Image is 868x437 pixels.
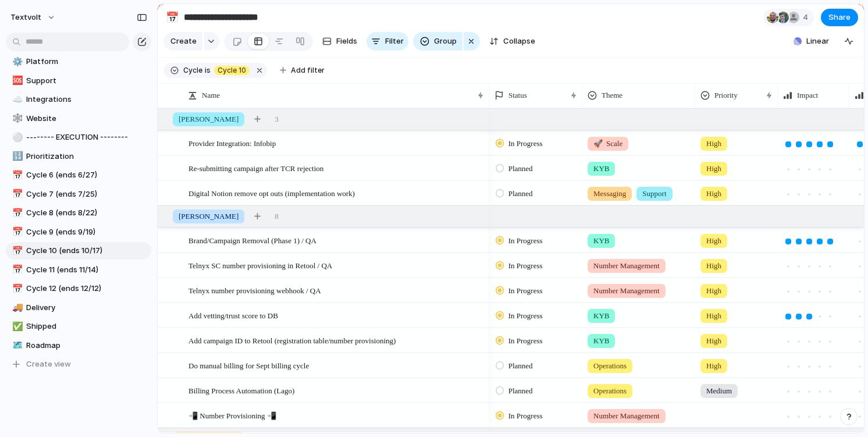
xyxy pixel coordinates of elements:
span: [PERSON_NAME] [179,211,239,222]
div: 🗺️ [12,339,20,352]
span: Priority [714,90,738,101]
div: 📅 [12,225,20,239]
div: ☁️Integrations [6,91,151,108]
button: 📅 [10,226,22,238]
span: Planned [508,385,533,397]
a: 📅Cycle 7 (ends 7/25) [6,186,151,203]
span: Brand/Campaign Removal (Phase 1) / QA [188,233,316,247]
div: 📅 [12,263,20,276]
span: Number Management [593,260,660,272]
button: 🆘 [10,75,22,87]
span: Number Management [593,285,660,297]
button: Create [163,32,202,51]
span: High [706,260,721,272]
button: Linear [789,33,834,50]
span: High [706,360,721,372]
button: Fields [318,32,362,51]
button: Share [821,9,858,26]
span: KYB [593,335,609,347]
span: Group [434,35,457,47]
span: Add filter [291,65,325,76]
span: Cycle 10 [218,65,246,76]
a: ⚪-------- EXECUTION -------- [6,129,151,146]
a: ⚙️Platform [6,53,151,70]
button: 🚚 [10,302,22,314]
span: In Progress [508,335,543,347]
span: KYB [593,163,609,175]
div: 📅Cycle 11 (ends 11/14) [6,261,151,279]
span: High [706,335,721,347]
span: 8 [275,211,279,222]
a: 📅Cycle 6 (ends 6/27) [6,166,151,184]
div: 📅 [12,187,20,201]
span: Name [202,90,220,101]
div: 🕸️Website [6,110,151,127]
span: Planned [508,188,533,200]
button: 🗺️ [10,340,22,351]
span: KYB [593,310,609,322]
a: ✅Shipped [6,318,151,335]
span: Messaging [593,188,626,200]
button: ⚙️ [10,56,22,67]
div: 🚚 [12,301,20,314]
div: 🕸️ [12,112,20,125]
span: High [706,310,721,322]
a: 📅Cycle 10 (ends 10/17) [6,242,151,260]
span: Scale [593,138,622,150]
a: 📅Cycle 9 (ends 9/19) [6,223,151,241]
button: Cycle 10 [212,64,252,77]
span: Number Management [593,410,660,422]
button: 📅 [10,283,22,294]
span: Operations [593,385,627,397]
span: 4 [803,12,812,23]
a: 🗺️Roadmap [6,337,151,354]
button: Group [413,32,463,51]
span: Operations [593,360,627,372]
span: 3 [275,113,279,125]
button: ⚪ [10,132,22,143]
a: 🆘Support [6,72,151,90]
span: Cycle 12 (ends 12/12) [26,283,147,294]
span: Delivery [26,302,147,314]
span: Digital Notion remove opt outs (implementation work) [188,186,355,200]
a: 🚚Delivery [6,299,151,317]
div: 🆘 [12,74,20,87]
div: ⚙️ [12,55,20,69]
span: Fields [336,35,357,47]
div: 📅Cycle 8 (ends 8/22) [6,204,151,222]
span: [PERSON_NAME] [179,113,239,125]
span: In Progress [508,410,543,422]
span: Support [26,75,147,87]
span: Theme [602,90,622,101]
span: High [706,188,721,200]
span: Re-submitting campaign after TCR rejection [188,161,323,175]
span: -------- EXECUTION -------- [26,132,147,143]
span: Filter [385,35,404,47]
span: 🚀 [593,139,603,148]
div: ☁️ [12,93,20,106]
a: 📅Cycle 12 (ends 12/12) [6,280,151,297]
span: is [205,65,211,76]
span: Telnyx SC number provisioning in Retool / QA [188,258,332,272]
span: Linear [806,35,829,47]
div: 🔢Prioritization [6,148,151,165]
span: Billing Process Automation (Lago) [188,383,294,397]
span: Cycle [183,65,202,76]
div: 📅 [12,282,20,296]
span: High [706,235,721,247]
span: Roadmap [26,340,147,351]
span: Cycle 9 (ends 9/19) [26,226,147,238]
span: Impact [797,90,818,101]
span: High [706,285,721,297]
div: 🔢 [12,150,20,163]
